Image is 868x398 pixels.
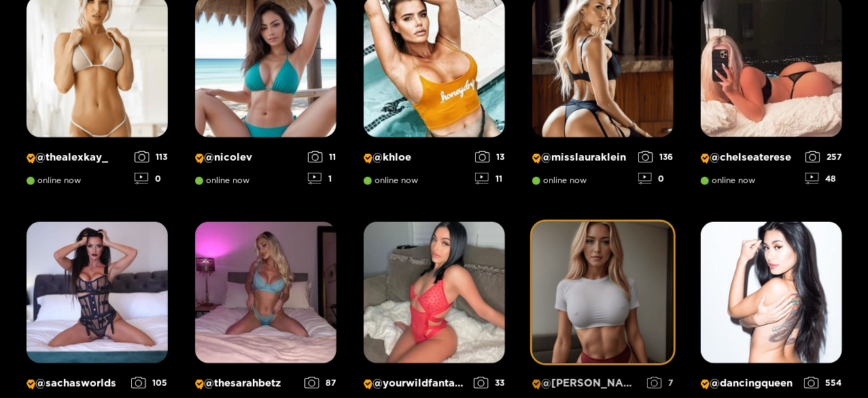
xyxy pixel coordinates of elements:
div: 554 [804,377,842,388]
div: 0 [638,173,674,184]
img: Creator Profile Image: dancingqueen [701,222,842,363]
p: @ chelseaterese [701,151,799,164]
div: 257 [805,151,842,163]
div: 136 [638,151,674,163]
div: 7 [647,377,674,388]
p: @ nicolev [195,151,301,164]
p: @ dancingqueen [701,377,797,390]
p: @ misslauraklein [532,151,631,164]
p: @ khloe [364,151,468,164]
span: online now [195,176,250,185]
div: 11 [308,151,336,163]
img: Creator Profile Image: yourwildfantasyy69 [364,222,505,363]
div: 113 [135,151,168,163]
span: online now [701,176,756,185]
img: Creator Profile Image: thesarahbetz [195,222,336,363]
div: 11 [475,173,505,184]
div: 13 [475,151,505,163]
p: @ yourwildfantasyy69 [364,377,467,390]
span: online now [27,176,82,185]
div: 1 [308,173,336,184]
span: online now [364,176,419,185]
p: @ thesarahbetz [195,377,298,390]
div: 105 [131,377,168,388]
div: 48 [805,173,842,184]
div: 33 [474,377,505,388]
p: @ sachasworlds [27,377,124,390]
img: Creator Profile Image: michelle [532,222,674,363]
div: 87 [305,377,336,388]
p: @ thealexkay_ [27,151,128,164]
div: 0 [135,173,168,184]
span: online now [532,176,587,185]
p: @ [PERSON_NAME] [532,377,640,390]
img: Creator Profile Image: sachasworlds [27,222,168,363]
